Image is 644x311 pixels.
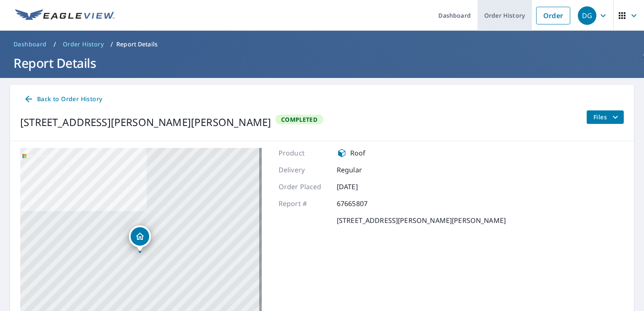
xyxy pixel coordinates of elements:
[59,38,107,51] a: Order History
[337,148,387,158] div: Roof
[593,112,620,122] span: Files
[54,39,56,49] li: /
[15,9,115,22] img: EV Logo
[337,198,387,209] p: 67665807
[578,6,596,25] div: DG
[20,91,105,107] a: Back to Order History
[536,7,570,24] a: Order
[279,182,329,192] p: Order Placed
[110,39,113,49] li: /
[20,115,271,130] div: [STREET_ADDRESS][PERSON_NAME][PERSON_NAME]
[279,148,329,158] p: Product
[279,198,329,209] p: Report #
[10,54,634,72] h1: Report Details
[10,38,50,51] a: Dashboard
[337,215,506,225] p: [STREET_ADDRESS][PERSON_NAME][PERSON_NAME]
[63,40,104,48] span: Order History
[279,165,329,175] p: Delivery
[24,94,102,105] span: Back to Order History
[10,38,634,51] nav: breadcrumb
[129,225,151,252] div: Dropped pin, building 1, Residential property, 1964 Appling Harlem Rd Appling, GA 30802
[337,182,387,192] p: [DATE]
[276,115,322,123] span: Completed
[116,40,158,48] p: Report Details
[586,110,624,124] button: filesDropdownBtn-67665807
[337,165,387,175] p: Regular
[13,40,47,48] span: Dashboard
